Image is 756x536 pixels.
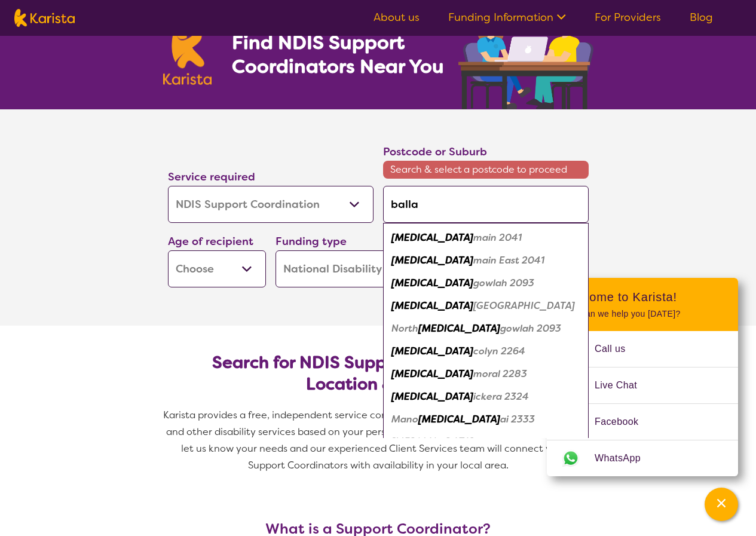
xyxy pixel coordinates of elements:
[448,10,566,24] a: Funding Information
[391,367,473,380] em: [MEDICAL_DATA]
[391,390,473,403] em: [MEDICAL_DATA]
[595,449,655,467] span: WhatsApp
[418,413,500,425] em: [MEDICAL_DATA]
[389,295,583,317] div: Balgowlah Heights 2093
[595,340,640,358] span: Call us
[163,409,595,471] span: Karista provides a free, independent service connecting you with NDIS Support Coordinators and ot...
[383,161,589,179] span: Search & select a postcode to proceed
[177,352,579,395] h2: Search for NDIS Support Coordinators by Location & Needs
[374,10,420,24] a: About us
[389,272,583,295] div: Balgowlah 2093
[276,234,347,249] label: Funding type
[232,30,453,78] h1: Find NDIS Support Coordinators Near You
[473,231,522,244] em: main 2041
[391,322,418,335] em: North
[473,436,515,448] em: ala 2358
[389,408,583,431] div: Manobalai 2333
[391,413,418,425] em: Mano
[168,234,253,249] label: Age of recipient
[163,20,212,85] img: Karista logo
[391,277,473,289] em: [MEDICAL_DATA]
[389,249,583,272] div: Balmain East 2041
[547,278,738,476] div: Channel Menu
[389,385,583,408] div: Balickera 2324
[690,10,713,24] a: Blog
[561,309,724,319] p: How can we help you [DATE]?
[473,277,534,289] em: gowlah 2093
[391,345,473,357] em: [MEDICAL_DATA]
[705,488,738,521] button: Channel Menu
[500,322,561,335] em: gowlah 2093
[391,299,473,312] em: [MEDICAL_DATA]
[547,440,738,476] a: Web link opens in a new tab.
[389,431,583,454] div: Balala 2358
[595,413,653,431] span: Facebook
[473,299,575,312] em: [GEOGRAPHIC_DATA]
[389,340,583,363] div: Balcolyn 2264
[389,226,583,249] div: Balmain 2041
[473,254,544,267] em: main East 2041
[168,170,255,184] label: Service required
[383,186,589,223] input: Type
[595,376,651,394] span: Live Chat
[500,413,535,425] em: ai 2333
[547,331,738,476] ul: Choose channel
[418,322,500,335] em: [MEDICAL_DATA]
[595,10,661,24] a: For Providers
[383,145,487,159] label: Postcode or Suburb
[391,231,473,244] em: [MEDICAL_DATA]
[391,254,473,267] em: [MEDICAL_DATA]
[391,436,473,448] em: [MEDICAL_DATA]
[389,317,583,340] div: North Balgowlah 2093
[458,5,593,109] img: support-coordination
[473,367,527,380] em: moral 2283
[14,9,75,27] img: Karista logo
[473,390,529,403] em: ickera 2324
[473,345,525,357] em: colyn 2264
[561,290,724,304] h2: Welcome to Karista!
[389,363,583,385] div: Balmoral 2283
